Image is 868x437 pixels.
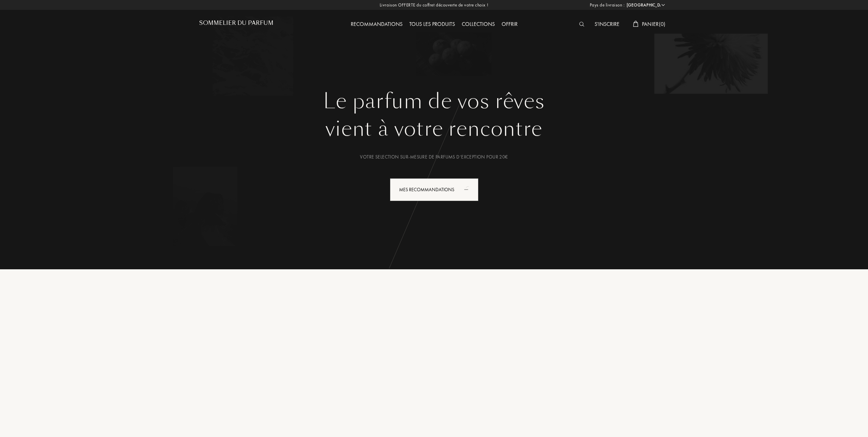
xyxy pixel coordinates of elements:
div: Recommandations [347,20,406,29]
div: vient à votre rencontre [204,114,664,144]
div: Mes Recommandations [390,178,478,201]
img: search_icn_white.svg [579,22,584,27]
img: cart_white.svg [633,21,638,27]
div: Collections [458,20,498,29]
a: Collections [458,20,498,28]
a: Sommelier du Parfum [199,20,273,29]
div: S'inscrire [591,20,623,29]
div: animation [462,182,475,196]
h1: Le parfum de vos rêves [204,89,664,114]
div: Offrir [498,20,521,29]
a: Tous les produits [406,20,458,28]
h1: Sommelier du Parfum [199,20,273,26]
div: Votre selection sur-mesure de parfums d’exception pour 20€ [204,153,664,161]
a: Recommandations [347,20,406,28]
span: Pays de livraison : [590,2,625,9]
img: arrow_w.png [661,2,666,7]
a: Offrir [498,20,521,28]
a: S'inscrire [591,20,623,28]
span: Panier ( 0 ) [642,20,666,28]
a: Mes Recommandationsanimation [385,178,484,201]
div: Tous les produits [406,20,458,29]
